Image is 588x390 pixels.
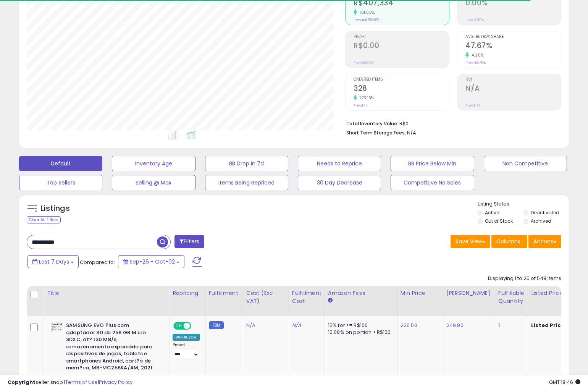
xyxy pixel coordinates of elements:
small: Amazon Fees. [328,297,333,304]
div: Win BuyBox [173,334,200,341]
button: Columns [491,235,527,248]
div: 15% for <= R$100 [328,322,391,329]
button: Competitive No Sales [391,175,474,190]
h5: Listings [40,203,70,214]
a: N/A [246,322,255,329]
label: Deactivated [531,209,559,216]
div: Amazon Fees [328,289,394,297]
a: Terms of Use [65,379,98,386]
div: Fulfillable Quantity [498,289,525,305]
b: Total Inventory Value: [346,120,398,127]
button: Filters [174,235,204,248]
small: Prev: R$0.00 [354,60,374,65]
div: Fulfillment [209,289,240,297]
span: Avg. Buybox Share [465,35,561,39]
small: FBM [209,321,224,329]
label: Out of Stock [485,218,513,224]
div: Min Price [401,289,440,297]
label: Active [485,209,499,216]
label: Archived [531,218,551,224]
button: 30 Day Decrease [298,175,381,190]
a: 226.50 [401,322,417,329]
button: Non Competitive [484,156,567,171]
a: Privacy Policy [99,379,132,386]
button: Save View [451,235,490,248]
span: Last 7 Days [39,258,69,265]
b: SAMSUNG EVO Plus com adaptador SD de 256 GB Micro SDXC, at? 130 MB/s, armazenamento expandido par... [66,322,159,374]
p: Listing States: [478,201,569,208]
h2: N/A [465,84,561,94]
div: Fulfillment Cost [292,289,321,305]
small: Prev: 147 [354,103,367,108]
button: Needs to Reprice [298,156,381,171]
span: Ordered Items [354,78,449,82]
span: N/A [407,129,416,136]
span: Compared to: [80,259,115,266]
strong: Copyright [8,379,36,386]
span: ROI [465,78,561,82]
div: Clear All Filters [27,216,61,223]
div: 1 [498,322,522,329]
span: 2025-10-10 18:46 GMT [549,379,580,386]
small: Prev: R$155,662 [354,18,379,22]
small: Prev: 45.75% [465,60,486,65]
button: Selling @ Max [112,175,195,190]
small: Prev: 0.00% [465,18,484,22]
b: Short Term Storage Fees: [346,129,406,136]
div: Repricing [173,289,202,297]
div: Title [47,289,166,297]
span: Profit [354,35,449,39]
div: Cost (Exc. VAT) [246,289,286,305]
button: BB Drop in 7d [205,156,288,171]
small: 4.20% [469,52,484,58]
button: Top Sellers [19,175,102,190]
div: seller snap | | [8,379,132,386]
button: Actions [528,235,561,248]
div: Displaying 1 to 25 of 549 items [488,275,561,282]
span: OFF [190,323,202,329]
div: 10.00% on portion > R$100 [328,329,391,336]
button: Default [19,156,102,171]
li: R$0 [346,118,556,128]
div: [PERSON_NAME] [446,289,492,297]
div: Preset: [173,342,200,359]
a: N/A [292,322,301,329]
span: Sep-26 - Oct-02 [129,258,175,265]
small: 161.68% [357,10,375,15]
button: Items Being Repriced [205,175,288,190]
button: Sep-26 - Oct-02 [118,255,184,268]
a: 249.90 [446,322,464,329]
button: Last 7 Days [27,255,79,268]
b: Listed Price: [531,322,566,329]
img: 31C9de5QUQL._SL40_.jpg [49,322,64,332]
small: Prev: N/A [465,103,480,108]
small: 123.13% [357,95,374,101]
span: Columns [496,238,520,245]
h2: 328 [354,84,449,94]
h2: 47.67% [465,41,561,52]
button: BB Price Below Min [391,156,474,171]
span: ON [174,323,184,329]
button: Inventory Age [112,156,195,171]
h2: R$0.00 [354,41,449,52]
